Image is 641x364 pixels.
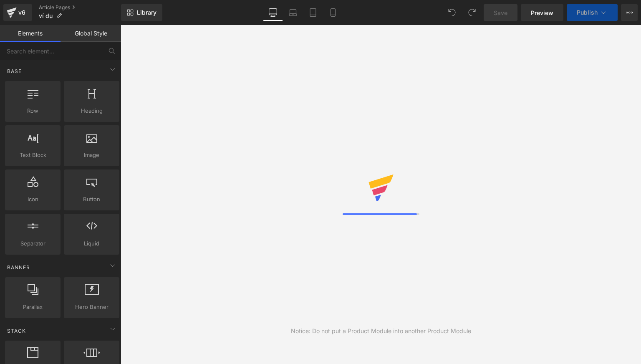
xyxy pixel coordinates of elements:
span: Base [6,67,23,75]
span: Liquid [66,239,117,248]
span: Icon [8,195,58,204]
span: Hero Banner [66,303,117,311]
span: ví dụ [39,13,53,19]
button: More [621,4,638,21]
span: Banner [6,263,31,271]
button: Undo [444,4,460,21]
a: v6 [3,4,32,21]
div: v6 [17,7,27,18]
a: Desktop [263,4,283,21]
span: Stack [6,327,27,335]
span: Row [8,106,58,115]
button: Redo [464,4,480,21]
a: Preview [521,4,563,21]
a: Tablet [303,4,323,21]
button: Publish [567,4,618,21]
span: Library [137,9,156,16]
a: Global Style [61,25,121,42]
a: Mobile [323,4,343,21]
div: Notice: Do not put a Product Module into another Product Module [291,326,471,336]
span: Heading [66,106,117,115]
span: Preview [531,8,553,17]
span: Parallax [8,303,58,311]
a: Laptop [283,4,303,21]
span: Button [66,195,117,204]
a: Article Pages [39,4,121,11]
span: Text Block [8,151,58,159]
a: New Library [121,4,162,21]
span: Publish [577,9,598,16]
span: Image [66,151,117,159]
span: Save [494,8,507,17]
span: Separator [8,239,58,248]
